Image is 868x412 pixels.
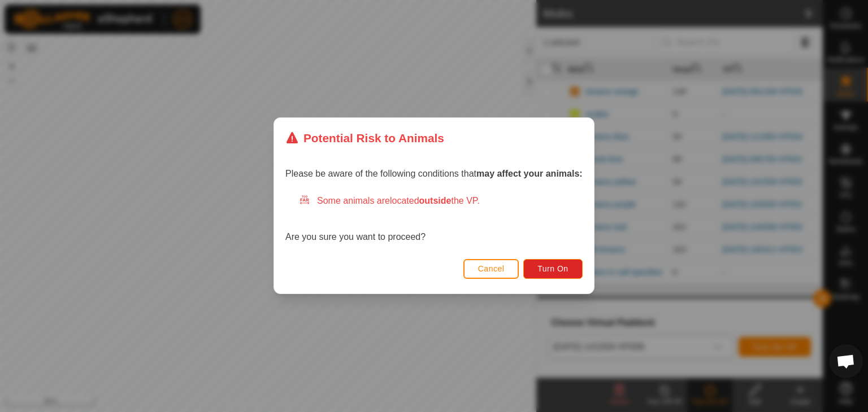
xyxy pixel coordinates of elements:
[285,195,583,244] div: Are you sure you want to proceed?
[478,265,505,274] span: Cancel
[829,344,863,378] div: Open chat
[299,195,583,208] div: Some animals are
[538,265,568,274] span: Turn On
[285,129,444,147] div: Potential Risk to Animals
[390,196,480,206] span: located the VP.
[285,169,583,179] span: Please be aware of the following conditions that
[476,169,583,179] strong: may affect your animals:
[524,259,583,279] button: Turn On
[463,259,519,279] button: Cancel
[419,196,452,206] strong: outside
